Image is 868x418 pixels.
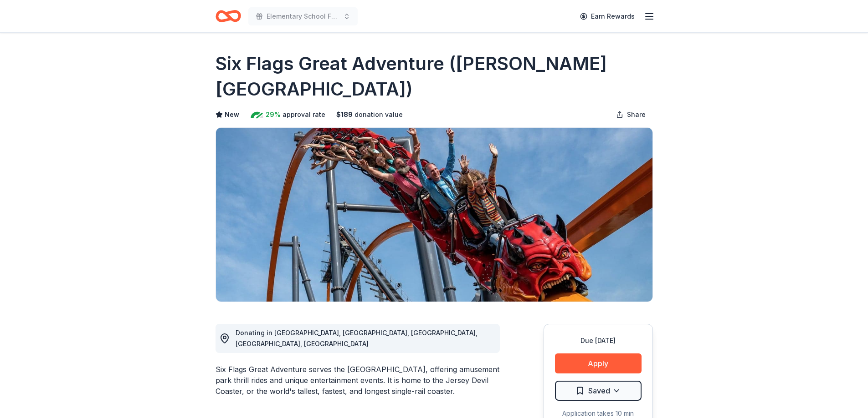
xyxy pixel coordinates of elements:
[354,109,403,120] span: donation value
[588,385,610,397] span: Saved
[225,109,239,120] span: New
[266,109,281,120] span: 29%
[216,51,653,102] h1: Six Flags Great Adventure ([PERSON_NAME][GEOGRAPHIC_DATA])
[555,353,642,373] button: Apply
[216,128,652,302] img: Image for Six Flags Great Adventure (Jackson Township)
[282,109,325,120] span: approval rate
[575,8,640,25] a: Earn Rewards
[336,109,353,120] span: $ 189
[216,5,241,27] a: Home
[555,335,642,346] div: Due [DATE]
[609,106,653,124] button: Share
[267,11,339,22] span: Elementary School Fundraiser/ Tricky Tray
[216,364,500,397] div: Six Flags Great Adventure serves the [GEOGRAPHIC_DATA], offering amusement park thrill rides and ...
[555,381,642,401] button: Saved
[236,329,478,347] span: Donating in [GEOGRAPHIC_DATA], [GEOGRAPHIC_DATA], [GEOGRAPHIC_DATA], [GEOGRAPHIC_DATA], [GEOGRAPH...
[627,109,646,120] span: Share
[248,7,358,25] button: Elementary School Fundraiser/ Tricky Tray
